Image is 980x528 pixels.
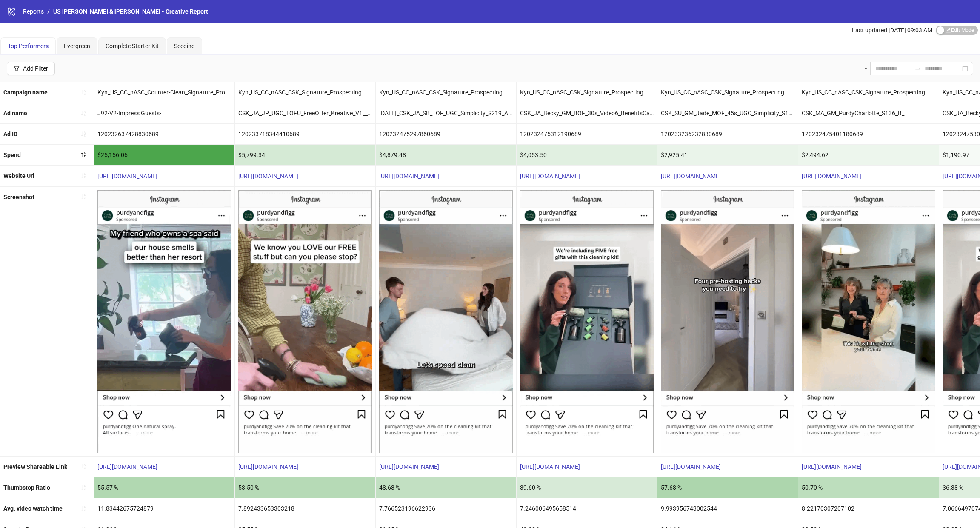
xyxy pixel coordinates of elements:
[379,190,513,453] img: Screenshot 120232475297860689
[657,145,798,165] div: $2,925.41
[802,463,862,470] a: [URL][DOMAIN_NAME]
[3,194,34,200] b: Screenshot
[23,65,48,72] div: Add Filter
[661,173,721,180] a: [URL][DOMAIN_NAME]
[94,82,234,103] div: Kyn_US_CC_nASC_Counter-Clean_Signature_Prospecting
[235,498,375,519] div: 7.892433653303218
[80,131,86,137] span: sort-ascending
[238,173,298,180] a: [URL][DOMAIN_NAME]
[94,103,234,123] div: J92-V2-Impress Guests-
[798,477,939,498] div: 50.70 %
[657,124,798,144] div: 120233236232830689
[376,498,516,519] div: 7.766523196622936
[661,190,794,453] img: Screenshot 120233236232830689
[80,110,86,116] span: sort-ascending
[798,82,939,103] div: Kyn_US_CC_nASC_CSK_Signature_Prospecting
[235,103,375,123] div: CSK_JA_JP_UGC_TOFU_FreeOffer_Kreative_V1__Orig
[657,103,798,123] div: CSK_SU_GM_Jade_MOF_45s_UGC_Simplicity_S154_A_
[97,463,157,470] a: [URL][DOMAIN_NAME]
[235,477,375,498] div: 53.50 %
[376,145,516,165] div: $4,879.48
[517,124,657,144] div: 120232475312190689
[94,124,234,144] div: 120232637428830689
[94,498,234,519] div: 11.83442675724879
[235,124,375,144] div: 120233718344410689
[798,124,939,144] div: 120232475401180689
[376,82,516,103] div: Kyn_US_CC_nASC_CSK_Signature_Prospecting
[8,43,49,49] span: Top Performers
[517,477,657,498] div: 39.60 %
[914,65,921,72] span: swap-right
[14,66,20,71] span: filter
[235,82,375,103] div: Kyn_US_CC_nASC_CSK_Signature_Prospecting
[517,82,657,103] div: Kyn_US_CC_nASC_CSK_Signature_Prospecting
[860,62,870,75] div: -
[657,477,798,498] div: 57.68 %
[80,485,86,491] span: sort-ascending
[174,43,195,49] span: Seeding
[238,190,372,453] img: Screenshot 120233718344410689
[376,477,516,498] div: 48.68 %
[657,82,798,103] div: Kyn_US_CC_nASC_CSK_Signature_Prospecting
[914,65,921,72] span: to
[97,190,231,453] img: Screenshot 120232637428830689
[379,173,439,180] a: [URL][DOMAIN_NAME]
[80,505,86,511] span: sort-ascending
[3,463,67,470] b: Preview Shareable Link
[53,8,208,15] span: US [PERSON_NAME] & [PERSON_NAME] - Creative Report
[80,152,86,158] span: sort-descending
[64,43,90,49] span: Evergreen
[238,463,298,470] a: [URL][DOMAIN_NAME]
[520,463,580,470] a: [URL][DOMAIN_NAME]
[3,172,34,179] b: Website Url
[235,145,375,165] div: $5,799.34
[376,103,516,123] div: [DATE]_CSK_JA_SB_TOF_UGC_Simplicity_S219_A_v1_
[80,194,86,200] span: sort-ascending
[798,103,939,123] div: CSK_MA_GM_PurdyCharlotte_S136_B_
[657,498,798,519] div: 9.993956743002544
[80,173,86,179] span: sort-ascending
[520,190,654,453] img: Screenshot 120232475312190689
[3,131,17,137] b: Ad ID
[94,145,234,165] div: $25,156.06
[106,43,159,49] span: Complete Starter Kit
[798,498,939,519] div: 8.22170307207102
[376,124,516,144] div: 120232475297860689
[661,463,721,470] a: [URL][DOMAIN_NAME]
[517,498,657,519] div: 7.246006495658514
[3,151,21,158] b: Spend
[517,145,657,165] div: $4,053.50
[3,484,50,491] b: Thumbstop Ratio
[3,110,27,117] b: Ad name
[97,173,157,180] a: [URL][DOMAIN_NAME]
[379,463,439,470] a: [URL][DOMAIN_NAME]
[520,173,580,180] a: [URL][DOMAIN_NAME]
[7,62,55,75] button: Add Filter
[47,7,50,16] li: /
[94,477,234,498] div: 55.57 %
[3,505,63,512] b: Avg. video watch time
[802,173,862,180] a: [URL][DOMAIN_NAME]
[517,103,657,123] div: CSK_JA_Becky_GM_BOF_30s_Video6_BenefitsCallout_S1S1_C_
[798,145,939,165] div: $2,494.62
[3,89,48,96] b: Campaign name
[21,7,46,16] a: Reports
[80,89,86,95] span: sort-ascending
[852,27,932,34] span: Last updated [DATE] 09:03 AM
[802,190,935,453] img: Screenshot 120232475401180689
[80,463,86,469] span: sort-ascending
